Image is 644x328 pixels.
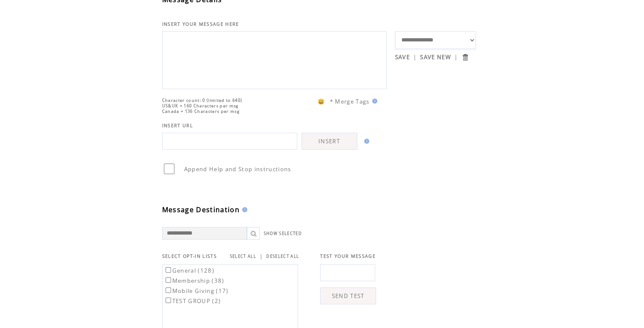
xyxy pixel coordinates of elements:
[461,53,469,61] input: Submit
[166,298,171,303] input: TEST GROUP (2)
[260,252,263,260] span: |
[164,287,229,295] label: Mobile Giving (17)
[413,53,417,61] span: |
[162,103,239,109] span: US&UK = 160 Characters per msg
[454,53,458,61] span: |
[420,53,451,61] a: SAVE NEW
[164,297,221,305] label: TEST GROUP (2)
[318,98,325,105] span: 😀
[320,287,376,304] a: SEND TEST
[166,277,171,283] input: Membership (38)
[320,253,376,259] span: TEST YOUR MESSAGE
[330,98,370,105] span: * Merge Tags
[395,53,410,61] a: SAVE
[162,98,243,103] span: Character count: 0 (limited to 640)
[266,254,299,259] a: DESELECT ALL
[230,254,256,259] a: SELECT ALL
[240,207,247,212] img: help.gif
[184,165,291,173] span: Append Help and Stop instructions
[362,139,369,144] img: help.gif
[164,277,224,284] label: Membership (38)
[162,21,239,27] span: INSERT YOUR MESSAGE HERE
[162,123,193,128] span: INSERT URL
[162,109,240,114] span: Canada = 136 Characters per msg
[164,267,214,274] label: General (128)
[162,253,217,259] span: SELECT OPT-IN LISTS
[301,133,357,150] a: INSERT
[264,231,302,236] a: SHOW SELECTED
[166,287,171,293] input: Mobile Giving (17)
[370,98,377,104] img: help.gif
[162,205,240,214] span: Message Destination
[166,267,171,273] input: General (128)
